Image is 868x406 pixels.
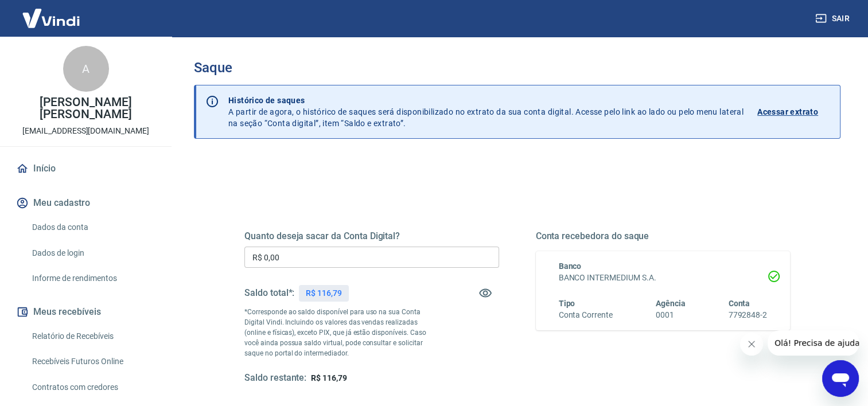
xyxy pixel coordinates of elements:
[244,287,294,299] h5: Saldo total*:
[194,60,840,76] h3: Saque
[244,372,306,384] h5: Saldo restante:
[14,1,88,36] img: Vindi
[306,287,342,299] p: R$ 116,79
[9,96,162,120] p: [PERSON_NAME] [PERSON_NAME]
[536,231,791,242] h5: Conta recebedora do saque
[822,360,859,397] iframe: Botão para abrir a janela de mensagens
[14,156,158,181] a: Início
[813,8,854,29] button: Sair
[656,299,686,308] span: Agência
[63,46,109,92] div: A
[656,309,686,321] h6: 0001
[728,299,750,308] span: Conta
[28,350,158,373] a: Recebíveis Futuros Online
[728,309,767,321] h6: 7792848-2
[28,376,158,399] a: Contratos com credores
[14,190,158,216] button: Meu cadastro
[22,125,149,137] p: [EMAIL_ADDRESS][DOMAIN_NAME]
[228,95,744,106] p: Histórico de saques
[228,95,744,129] p: A partir de agora, o histórico de saques será disponibilizado no extrato da sua conta digital. Ac...
[311,373,347,382] span: R$ 116,79
[559,261,582,271] span: Banco
[559,299,575,308] span: Tipo
[28,325,158,348] a: Relatório de Recebíveis
[28,267,158,290] a: Informe de rendimentos
[244,307,435,358] p: *Corresponde ao saldo disponível para uso na sua Conta Digital Vindi. Incluindo os valores das ve...
[14,299,158,325] button: Meus recebíveis
[28,241,158,265] a: Dados de login
[28,216,158,239] a: Dados da conta
[740,333,763,356] iframe: Fechar mensagem
[244,231,499,242] h5: Quanto deseja sacar da Conta Digital?
[757,95,831,129] a: Acessar extrato
[559,309,613,321] h6: Conta Corrente
[757,106,818,118] p: Acessar extrato
[559,272,768,284] h6: BANCO INTERMEDIUM S.A.
[768,330,859,356] iframe: Mensagem da empresa
[7,8,96,17] span: Olá! Precisa de ajuda?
